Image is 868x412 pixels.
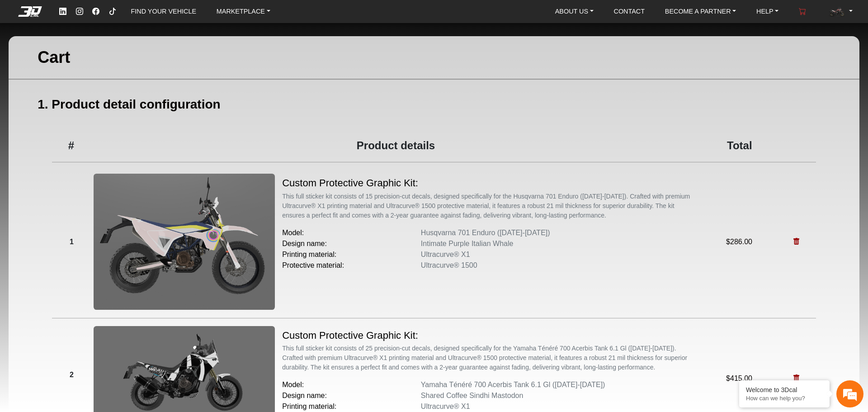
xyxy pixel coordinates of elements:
span: Printing material: [282,401,421,412]
a: BECOME A PARTNER [661,5,740,19]
p: This full sticker kit consists of 25 precision-cut decals, designed specifically for the Yamaha T... [282,344,698,372]
h3: 1. Product detail configuration [9,80,859,129]
span: We're online! [52,106,125,192]
div: Minimize live chat window [148,5,170,26]
div: Articles [116,267,172,295]
img: ... [94,174,275,310]
span: Design name: [282,238,421,249]
a: FIND YOUR VEHICLE [127,5,200,19]
h5: Custom Protective Graphic Kit: [282,175,418,191]
div: FAQs [61,267,117,295]
h1: Cart [9,29,99,85]
div: Navigation go back [10,47,24,60]
span: Protective material: [282,260,421,271]
th: 1 [52,173,90,310]
span: Intimate Purple Italian Whale [421,238,698,249]
div: Domain: [DOMAIN_NAME] [24,24,99,31]
div: Chat with us now [61,47,165,59]
a: MARKETPLACE [213,5,274,19]
div: v 4.0.25 [25,14,44,22]
span: Shared Coffee Sindhi Mastodon [421,390,698,401]
span: Ultracurve® X1 [421,401,698,412]
span: Design name: [282,390,421,401]
div: Keywords by Traffic [100,53,152,59]
span: $415.00 [705,373,774,384]
th: Total [701,129,778,162]
h5: Custom Protective Graphic Kit: [282,327,418,344]
img: tab_keywords_by_traffic_grey.svg [90,52,97,60]
span: Ultracurve® 1500 [421,260,698,271]
p: How can we help you? [746,395,823,402]
span: Model: [282,379,421,390]
span: Husqvarna 701 Enduro (2016-2024) [421,227,698,238]
span: Conversation [5,283,61,289]
img: website_grey.svg [14,24,22,31]
img: logo_orange.svg [14,14,22,22]
span: Ultracurve® X1 [421,249,698,260]
div: Welcome to 3Dcal [746,386,823,393]
a: CONTACT [610,5,648,19]
textarea: Type your message and hit 'Enter' [5,236,172,267]
p: This full sticker kit consists of 15 precision-cut decals, designed specifically for the Husqvarn... [282,192,698,220]
span: Yamaha Ténéré 700 Acerbis Tank 6.1 Gl (2019-2024) [421,379,698,390]
a: ABOUT US [552,5,597,19]
a: HELP [753,5,782,19]
th: # [52,129,90,162]
th: Product details [90,129,702,162]
span: Model: [282,227,421,238]
span: $286.00 [705,237,774,247]
span: Printing material: [282,249,421,260]
img: tab_domain_overview_orange.svg [24,52,32,60]
div: Domain Overview [34,53,81,59]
